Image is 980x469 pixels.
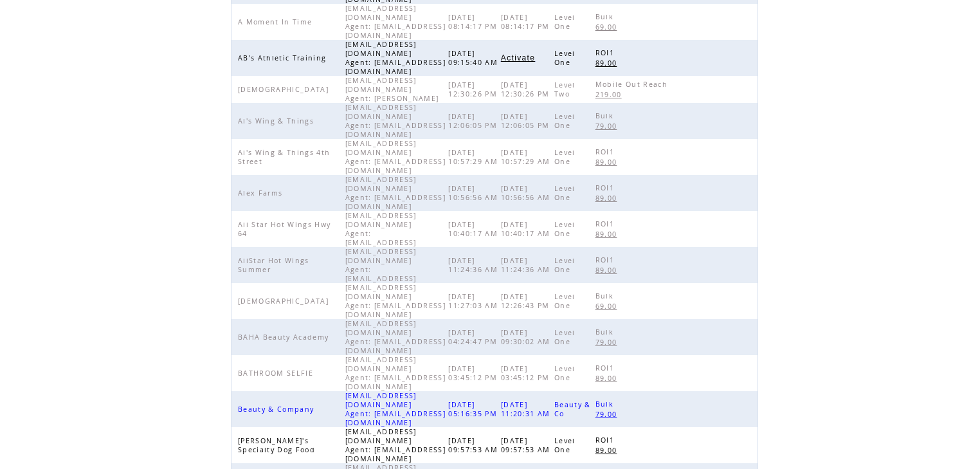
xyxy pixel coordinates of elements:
span: [DATE] 12:06:05 PM [501,112,553,130]
span: [DATE] 08:14:17 PM [501,13,553,31]
span: [EMAIL_ADDRESS][DOMAIN_NAME] Agent: [PERSON_NAME] [345,76,442,103]
span: [EMAIL_ADDRESS][DOMAIN_NAME] Agent: [EMAIL_ADDRESS][DOMAIN_NAME] [345,319,446,355]
span: BAHA Beauty Academy [238,333,332,342]
span: Activate [501,53,535,62]
span: All Star Hot Wings Hwy 64 [238,220,331,238]
span: 89.00 [595,374,621,383]
span: [DEMOGRAPHIC_DATA] [238,85,332,94]
span: 89.00 [595,59,621,68]
span: Al's Wing & Things 4th Street [238,148,330,166]
span: 89.00 [595,266,621,275]
span: [DATE] 09:57:53 AM [448,436,501,454]
span: [DATE] 10:57:29 AM [501,148,554,166]
span: Level One [554,184,576,202]
span: Level One [554,49,576,67]
span: Al's Wing & Things [238,116,317,125]
span: 79.00 [595,410,621,419]
span: ROI1 [595,255,617,264]
span: Level One [554,436,576,454]
span: 69.00 [595,23,621,32]
a: 89.00 [595,264,624,275]
span: [DATE] 12:30:26 PM [501,80,553,98]
span: Level One [554,364,576,382]
span: 89.00 [595,158,621,167]
span: Level One [554,13,576,31]
span: Bulk [595,12,617,21]
span: [DATE] 08:14:17 PM [448,13,500,31]
span: [DATE] 11:27:03 AM [448,292,501,310]
span: [DATE] 03:45:12 PM [501,364,553,382]
a: 89.00 [595,57,624,68]
span: [EMAIL_ADDRESS][DOMAIN_NAME] Agent: [EMAIL_ADDRESS][DOMAIN_NAME] [345,139,446,175]
span: Mobile Out Reach [595,80,671,89]
span: [DATE] 11:24:36 AM [501,256,554,274]
span: Beauty & Company [238,405,317,414]
a: Activate [501,54,535,62]
span: AB's Athletic Training [238,53,329,62]
span: BATHROOM SELFIE [238,369,316,378]
span: [EMAIL_ADDRESS][DOMAIN_NAME] Agent: [EMAIL_ADDRESS][DOMAIN_NAME] [345,4,446,40]
span: [DATE] 10:40:17 AM [448,220,501,238]
span: 89.00 [595,446,621,455]
a: 89.00 [595,228,624,239]
a: 69.00 [595,21,624,32]
span: Level One [554,292,576,310]
a: 89.00 [595,372,624,383]
span: [DATE] 09:57:53 AM [501,436,554,454]
span: [DATE] 11:20:31 AM [501,400,554,418]
span: Alex Farms [238,189,286,198]
span: [DATE] 11:24:36 AM [448,256,501,274]
span: [EMAIL_ADDRESS][DOMAIN_NAME] Agent: [EMAIL_ADDRESS][DOMAIN_NAME] [345,391,446,427]
span: ROI1 [595,363,617,372]
span: ROI1 [595,48,617,57]
span: A Moment In Time [238,17,315,26]
span: Bulk [595,291,617,300]
a: 89.00 [595,156,624,167]
span: Bulk [595,327,617,336]
span: 89.00 [595,230,621,239]
span: [DATE] 05:16:35 PM [448,400,500,418]
span: Level One [554,220,576,238]
span: [EMAIL_ADDRESS][DOMAIN_NAME] Agent: [EMAIL_ADDRESS][DOMAIN_NAME] [345,283,446,319]
span: Bulk [595,400,617,409]
span: [EMAIL_ADDRESS][DOMAIN_NAME] Agent: [EMAIL_ADDRESS] [345,211,420,247]
span: [DATE] 10:56:56 AM [501,184,554,202]
span: Level One [554,148,576,166]
span: [EMAIL_ADDRESS][DOMAIN_NAME] Agent: [EMAIL_ADDRESS][DOMAIN_NAME] [345,427,446,463]
span: [DATE] 10:56:56 AM [448,184,501,202]
span: Level One [554,112,576,130]
span: [DATE] 12:06:05 PM [448,112,500,130]
span: AllStar Hot Wings Summer [238,256,309,274]
span: 69.00 [595,302,621,311]
span: [EMAIL_ADDRESS][DOMAIN_NAME] Agent: [EMAIL_ADDRESS][DOMAIN_NAME] [345,40,446,76]
span: 89.00 [595,194,621,203]
span: [DATE] 03:45:12 PM [448,364,500,382]
span: 219.00 [595,90,625,99]
span: Beauty & Co [554,400,591,418]
span: Level Two [554,80,576,98]
span: Level One [554,328,576,346]
span: Level One [554,256,576,274]
span: ROI1 [595,219,617,228]
span: 79.00 [595,122,621,131]
a: 79.00 [595,409,624,419]
span: 79.00 [595,338,621,347]
span: [DEMOGRAPHIC_DATA] [238,297,332,306]
span: Bulk [595,111,617,120]
span: [DATE] 09:30:02 AM [501,328,554,346]
span: [EMAIL_ADDRESS][DOMAIN_NAME] Agent: [EMAIL_ADDRESS][DOMAIN_NAME] [345,355,446,391]
span: [DATE] 12:30:26 PM [448,80,500,98]
span: [DATE] 04:24:47 PM [448,328,500,346]
a: 69.00 [595,300,624,311]
span: ROI1 [595,147,617,156]
span: [DATE] 10:57:29 AM [448,148,501,166]
a: 89.00 [595,445,624,455]
span: [DATE] 09:15:40 AM [448,49,501,67]
span: [EMAIL_ADDRESS][DOMAIN_NAME] Agent: [EMAIL_ADDRESS][DOMAIN_NAME] [345,175,446,211]
span: [DATE] 10:40:17 AM [501,220,554,238]
a: 89.00 [595,192,624,203]
span: [DATE] 12:26:43 PM [501,292,553,310]
a: 79.00 [595,336,624,347]
span: ROI1 [595,436,617,445]
a: 79.00 [595,120,624,131]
